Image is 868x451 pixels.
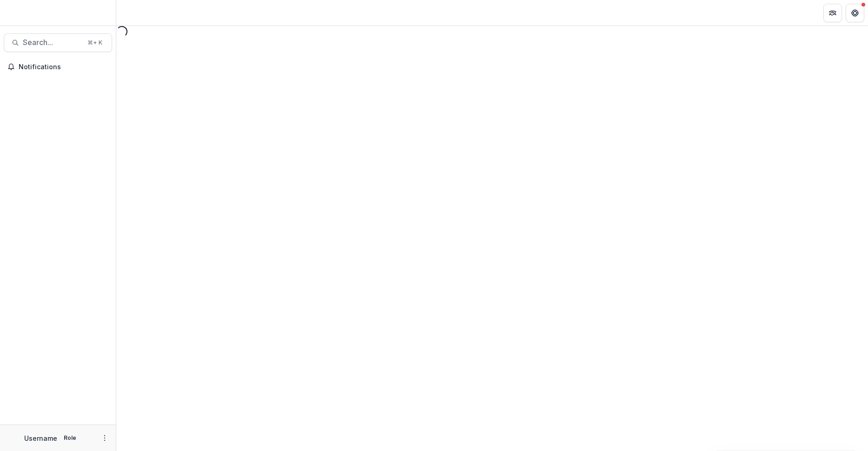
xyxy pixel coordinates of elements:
div: ⌘ + K [86,38,104,48]
button: Search... [4,33,112,52]
p: Username [24,433,57,443]
button: Partners [823,4,842,22]
span: Search... [23,38,82,47]
button: More [99,432,110,444]
span: Notifications [19,63,108,71]
button: Notifications [4,59,112,74]
p: Role [61,434,79,442]
button: Get Help [846,4,864,22]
